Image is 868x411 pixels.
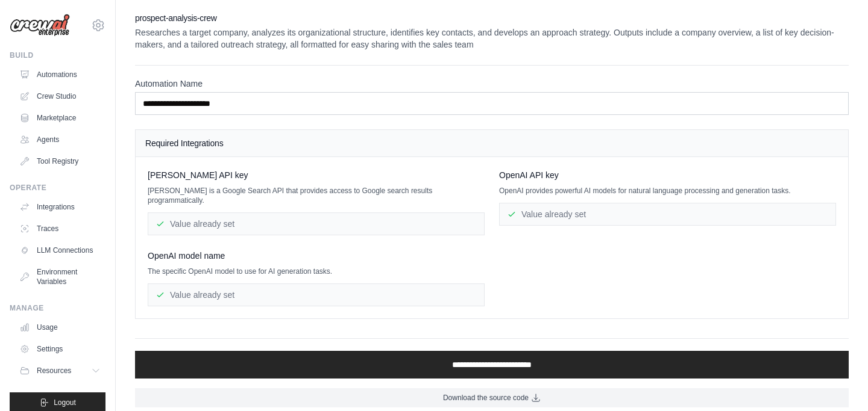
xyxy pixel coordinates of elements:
h4: Required Integrations [145,137,838,149]
span: [PERSON_NAME] API key [148,169,248,181]
a: LLM Connections [14,241,105,260]
div: Manage [10,303,105,313]
p: OpenAI provides powerful AI models for natural language processing and generation tasks. [499,186,836,196]
a: Usage [14,318,105,337]
label: Automation Name [135,78,849,90]
span: OpenAI API key [499,169,559,181]
a: Agents [14,130,105,149]
div: Operate [10,183,105,193]
a: Environment Variables [14,262,105,291]
span: Download the source code [443,393,529,403]
a: Settings [14,339,105,359]
div: Build [10,51,105,60]
a: Integrations [14,197,105,217]
button: Resources [14,361,105,380]
a: Tool Registry [14,152,105,171]
div: Value already set [148,283,485,306]
div: Value already set [148,212,485,235]
span: Logout [54,398,76,407]
img: Logo [10,14,70,37]
a: Download the source code [135,388,849,407]
a: Automations [14,65,105,84]
span: OpenAI model name [148,250,225,262]
div: Value already set [499,203,836,226]
a: Traces [14,219,105,238]
a: Crew Studio [14,87,105,106]
p: The specific OpenAI model to use for AI generation tasks. [148,267,485,276]
span: Resources [37,366,71,375]
a: Marketplace [14,108,105,128]
p: Researches a target company, analyzes its organizational structure, identifies key contacts, and ... [135,26,849,51]
h2: prospect-analysis-crew [135,12,849,24]
p: [PERSON_NAME] is a Google Search API that provides access to Google search results programmatically. [148,186,485,205]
